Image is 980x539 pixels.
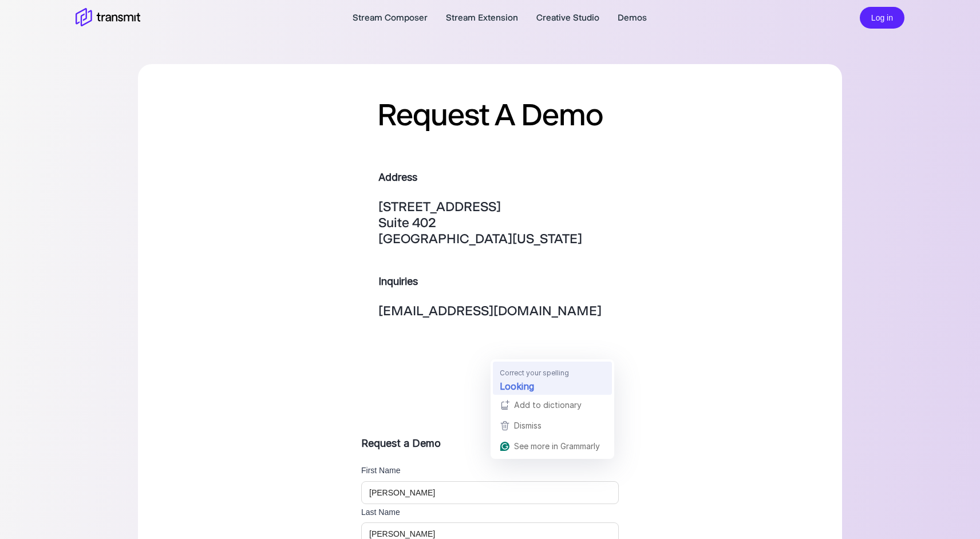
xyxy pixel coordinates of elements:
[377,94,602,134] h2: Request A Demo
[378,170,602,185] h3: Address
[378,274,602,289] h3: Inquiries
[361,436,441,451] h3: Request a Demo
[446,11,518,25] a: Stream Extension
[361,506,619,518] label: Last Name
[378,199,602,247] div: [STREET_ADDRESS] Suite 402 [GEOGRAPHIC_DATA][US_STATE]
[536,11,599,25] a: Creative Studio
[618,11,647,25] a: Demos
[860,11,904,22] a: Log in
[361,465,619,476] label: First Name
[353,11,428,25] a: Stream Composer
[378,303,602,319] a: [EMAIL_ADDRESS][DOMAIN_NAME]
[860,7,904,29] button: Log in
